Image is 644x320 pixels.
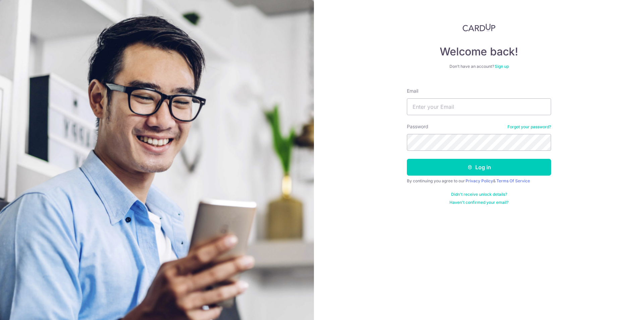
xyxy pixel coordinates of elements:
a: Didn't receive unlock details? [451,192,507,197]
a: Terms Of Service [496,178,530,183]
a: Forgot your password? [507,124,551,130]
h4: Welcome back! [407,45,551,58]
label: Password [407,123,428,130]
div: By continuing you agree to our & [407,178,551,184]
a: Privacy Policy [466,178,493,183]
img: CardUp Logo [463,24,495,32]
label: Email [407,88,418,94]
a: Sign up [495,64,509,69]
a: Haven't confirmed your email? [449,200,508,205]
input: Enter your Email [407,98,551,115]
div: Don’t have an account? [407,64,551,69]
button: Log in [407,159,551,176]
